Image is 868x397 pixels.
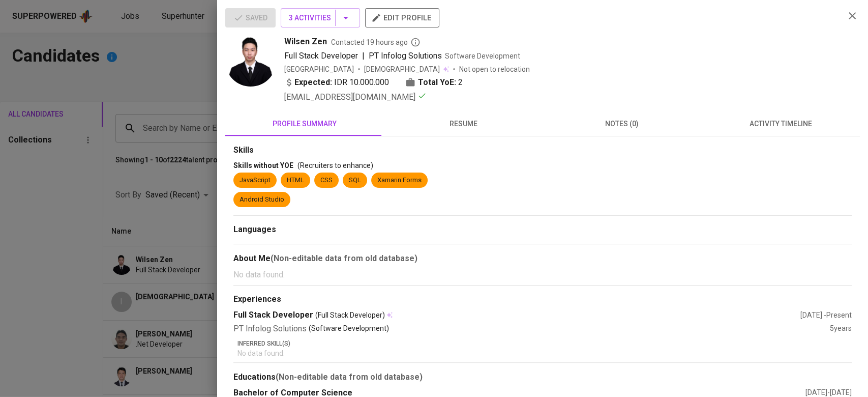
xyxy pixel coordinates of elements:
[233,294,852,305] div: Experiences
[830,323,852,335] div: 5 years
[233,371,852,383] div: Educations
[331,37,421,47] span: Contacted 19 hours ago
[369,51,442,61] span: PT Infolog Solutions
[284,64,354,74] div: [GEOGRAPHIC_DATA]
[418,76,456,89] b: Total YoE:
[240,195,284,205] div: Android Studio
[315,310,385,320] span: (Full Stack Developer)
[231,118,378,130] span: profile summary
[284,76,389,89] div: IDR 10.000.000
[377,176,422,185] div: Xamarin Forms
[233,145,852,156] div: Skills
[233,269,852,281] p: No data found.
[233,309,800,321] div: Full Stack Developer
[365,8,439,27] button: edit profile
[364,64,441,74] span: [DEMOGRAPHIC_DATA]
[800,310,852,320] div: [DATE] - Present
[284,51,358,61] span: Full Stack Developer
[549,118,695,130] span: notes (0)
[233,252,852,265] div: About Me
[410,37,421,47] svg: By Batam recruiter
[365,13,439,21] a: edit profile
[320,176,333,185] div: CSS
[390,118,536,130] span: resume
[707,118,854,130] span: activity timeline
[309,323,389,335] p: (Software Development)
[362,50,365,62] span: |
[297,161,373,169] span: (Recruiters to enhance)
[373,11,431,24] span: edit profile
[349,176,361,185] div: SQL
[237,339,852,348] p: Inferred Skill(s)
[233,161,293,169] span: Skills without YOE
[237,348,852,358] p: No data found.
[284,36,327,48] span: Wilsen Zen
[289,12,352,24] span: 3 Activities
[240,176,271,185] div: JavaScript
[459,64,530,74] p: Not open to relocation
[805,388,852,396] span: [DATE] - [DATE]
[233,323,830,335] div: PT Infolog Solutions
[233,224,852,236] div: Languages
[276,372,423,382] b: (Non-editable data from old database)
[271,253,417,263] b: (Non-editable data from old database)
[287,176,304,185] div: HTML
[281,8,360,27] button: 3 Activities
[445,52,520,60] span: Software Development
[284,92,415,102] span: [EMAIL_ADDRESS][DOMAIN_NAME]
[225,36,276,87] img: f3bea14e46b06982018bd627c985ca42.jpg
[458,76,463,89] span: 2
[294,76,332,89] b: Expected:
